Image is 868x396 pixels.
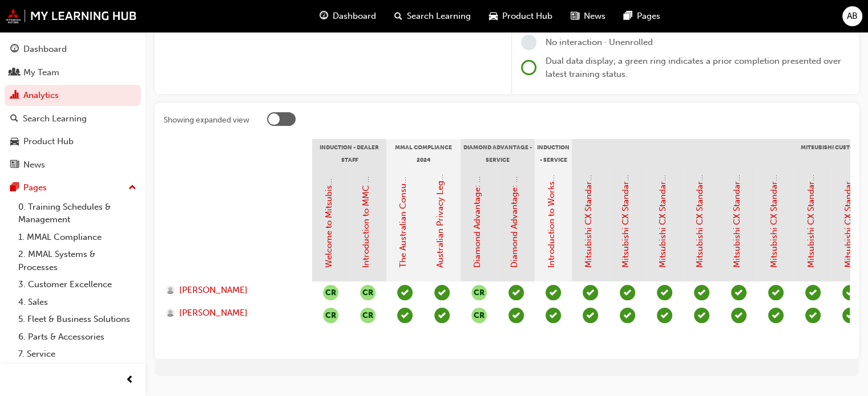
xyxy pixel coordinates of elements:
span: learningRecordVerb_PASS-icon [546,308,561,323]
span: up-icon [128,181,136,195]
span: learningRecordVerb_PASS-icon [583,285,598,300]
span: learningRecordVerb_PASS-icon [694,308,709,323]
div: Pages [23,181,47,194]
span: learningRecordVerb_PASS-icon [620,308,635,323]
span: prev-icon [126,373,134,387]
span: learningRecordVerb_PASS-icon [657,308,672,323]
a: 8. Technical [14,363,141,381]
span: chart-icon [10,91,19,101]
span: learningRecordVerb_PASS-icon [805,285,821,300]
span: car-icon [489,9,498,23]
span: learningRecordVerb_PASS-icon [434,285,450,300]
div: News [23,158,45,172]
span: Dashboard [333,10,376,23]
span: learningRecordVerb_PASS-icon [508,285,524,300]
span: Search Learning [407,10,471,23]
span: learningRecordVerb_PASS-icon [731,308,746,323]
span: news-icon [571,9,579,23]
span: learningRecordVerb_PASS-icon [842,285,858,300]
a: Analytics [5,85,141,106]
span: search-icon [394,9,402,23]
span: learningRecordVerb_PASS-icon [731,285,746,300]
a: 6. Parts & Accessories [14,328,141,346]
span: Pages [637,10,660,23]
span: learningRecordVerb_PASS-icon [805,308,821,323]
div: Showing expanded view [164,115,249,126]
a: 0. Training Schedules & Management [14,198,141,228]
span: learningRecordVerb_PASS-icon [397,308,413,323]
div: My Team [23,66,59,79]
a: [PERSON_NAME] [166,284,301,297]
button: null-icon [323,308,338,323]
a: pages-iconPages [615,5,669,28]
span: No interaction · Unenrolled [546,37,653,47]
a: [PERSON_NAME] [166,307,301,320]
span: [PERSON_NAME] [179,307,248,320]
span: news-icon [10,160,19,170]
span: learningRecordVerb_PASS-icon [546,285,561,300]
span: car-icon [10,137,19,147]
a: search-iconSearch Learning [385,5,480,28]
div: Search Learning [23,112,87,125]
img: mmal [6,9,137,23]
button: null-icon [360,285,376,300]
a: My Team [5,62,141,83]
div: Diamond Advantage - Service [461,139,535,168]
span: people-icon [10,68,19,78]
div: Dashboard [23,43,67,56]
span: learningRecordVerb_NONE-icon [521,35,536,50]
button: null-icon [323,285,338,300]
button: null-icon [471,285,487,300]
span: learningRecordVerb_PASS-icon [768,308,784,323]
div: Induction - Dealer Staff [312,139,386,168]
div: Product Hub [23,135,74,148]
a: News [5,154,141,175]
span: learningRecordVerb_PASS-icon [768,285,784,300]
span: pages-icon [624,9,632,23]
span: learningRecordVerb_PASS-icon [508,308,524,323]
span: Product Hub [502,10,552,23]
a: news-iconNews [562,5,615,28]
a: guage-iconDashboard [310,5,385,28]
span: guage-icon [10,44,19,55]
a: car-iconProduct Hub [480,5,562,28]
span: learningRecordVerb_PASS-icon [694,285,709,300]
span: pages-icon [10,183,19,193]
a: 3. Customer Excellence [14,276,141,293]
a: Diamond Advantage: Fundamentals [472,127,482,268]
span: News [584,10,605,23]
button: null-icon [471,308,487,323]
a: Dashboard [5,39,141,60]
span: learningRecordVerb_PASS-icon [620,285,635,300]
a: 7. Service [14,345,141,363]
a: 2. MMAL Systems & Processes [14,246,141,276]
span: learningRecordVerb_PASS-icon [397,285,413,300]
a: Mitsubishi CX Standards - Introduction [583,115,594,268]
span: learningRecordVerb_PASS-icon [842,308,858,323]
a: Diamond Advantage: Service Training [509,120,519,268]
span: learningRecordVerb_PASS-icon [434,308,450,323]
button: null-icon [360,308,376,323]
button: Pages [5,177,141,198]
span: [PERSON_NAME] [179,284,248,297]
div: MMAL Compliance 2024 [386,139,461,168]
a: 5. Fleet & Business Solutions [14,311,141,328]
button: AB [842,6,862,26]
span: Dual data display; a green ring indicates a prior completion presented over latest training status. [546,56,841,79]
span: AB [847,10,858,23]
a: 1. MMAL Compliance [14,228,141,246]
span: search-icon [10,114,18,124]
a: 4. Sales [14,293,141,311]
button: DashboardMy TeamAnalyticsSearch LearningProduct HubNews [5,36,141,177]
span: guage-icon [320,9,328,23]
a: Product Hub [5,131,141,152]
span: learningRecordVerb_PASS-icon [583,308,598,323]
a: Search Learning [5,108,141,129]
